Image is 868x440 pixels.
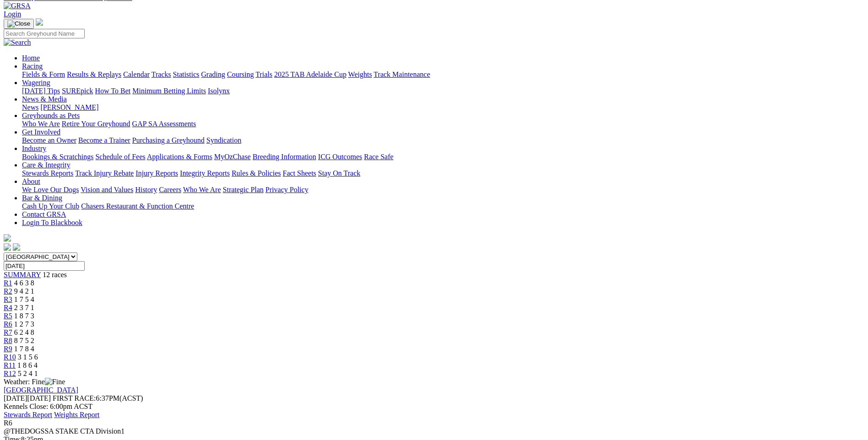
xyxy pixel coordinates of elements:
[22,54,40,62] a: Home
[4,261,85,271] input: Select date
[22,186,864,194] div: About
[22,103,864,112] div: News & Media
[4,345,12,353] a: R9
[53,394,143,402] span: 6:37PM(ACST)
[208,87,230,95] a: Isolynx
[4,295,12,303] a: R3
[22,145,46,152] a: Industry
[4,320,12,328] a: R6
[147,153,212,161] a: Applications & Forms
[232,169,281,177] a: Rules & Policies
[4,394,27,402] span: [DATE]
[132,120,196,128] a: GAP SA Assessments
[159,186,181,193] a: Careers
[22,120,864,128] div: Greyhounds as Pets
[22,136,76,144] a: Become an Owner
[13,243,20,251] img: twitter.svg
[318,153,362,161] a: ICG Outcomes
[348,70,372,78] a: Weights
[62,120,130,128] a: Retire Your Greyhound
[17,361,38,369] span: 1 8 6 4
[4,386,78,394] a: [GEOGRAPHIC_DATA]
[95,153,145,161] a: Schedule of Fees
[22,79,50,86] a: Wagering
[364,153,393,161] a: Race Safe
[22,87,864,95] div: Wagering
[4,279,12,287] a: R1
[14,337,34,344] span: 8 7 5 2
[132,87,206,95] a: Minimum Betting Limits
[22,95,67,103] a: News & Media
[81,202,194,210] a: Chasers Restaurant & Function Centre
[22,103,38,111] a: News
[4,38,31,47] img: Search
[36,18,43,26] img: logo-grsa-white.png
[265,186,308,193] a: Privacy Policy
[14,320,34,328] span: 1 2 7 3
[4,328,12,336] a: R7
[22,62,43,70] a: Racing
[4,402,864,411] div: Kennels Close: 6:00pm ACST
[22,161,70,169] a: Care & Integrity
[22,177,40,185] a: About
[4,304,12,311] span: R4
[4,312,12,320] a: R5
[4,370,16,377] span: R12
[274,70,346,78] a: 2025 TAB Adelaide Cup
[4,287,12,295] a: R2
[95,87,131,95] a: How To Bet
[22,202,79,210] a: Cash Up Your Club
[318,169,360,177] a: Stay On Track
[22,70,864,79] div: Racing
[40,103,98,111] a: [PERSON_NAME]
[14,345,34,353] span: 1 7 8 4
[223,186,264,193] a: Strategic Plan
[132,136,205,144] a: Purchasing a Greyhound
[22,219,82,226] a: Login To Blackbook
[4,427,864,435] div: @THEDOGSSA STAKE CTA Division1
[75,169,134,177] a: Track Injury Rebate
[151,70,171,78] a: Tracks
[54,411,100,419] a: Weights Report
[214,153,251,161] a: MyOzChase
[4,2,31,10] img: GRSA
[22,120,60,128] a: Who We Are
[62,87,93,95] a: SUREpick
[22,153,864,161] div: Industry
[4,337,12,344] a: R8
[14,312,34,320] span: 1 8 7 3
[22,210,66,218] a: Contact GRSA
[22,202,864,210] div: Bar & Dining
[22,128,60,136] a: Get Involved
[4,394,51,402] span: [DATE]
[22,169,73,177] a: Stewards Reports
[201,70,225,78] a: Grading
[14,304,34,311] span: 2 3 7 1
[7,20,30,27] img: Close
[4,271,41,279] a: SUMMARY
[374,70,430,78] a: Track Maintenance
[22,153,93,161] a: Bookings & Scratchings
[4,234,11,241] img: logo-grsa-white.png
[43,271,67,279] span: 12 races
[22,87,60,95] a: [DATE] Tips
[173,70,199,78] a: Statistics
[14,279,34,287] span: 4 6 3 8
[123,70,150,78] a: Calendar
[22,136,864,145] div: Get Involved
[22,186,79,193] a: We Love Our Dogs
[4,10,21,18] a: Login
[4,361,16,369] a: R11
[14,287,34,295] span: 9 4 2 1
[4,19,34,29] button: Toggle navigation
[253,153,316,161] a: Breeding Information
[183,186,221,193] a: Who We Are
[180,169,230,177] a: Integrity Reports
